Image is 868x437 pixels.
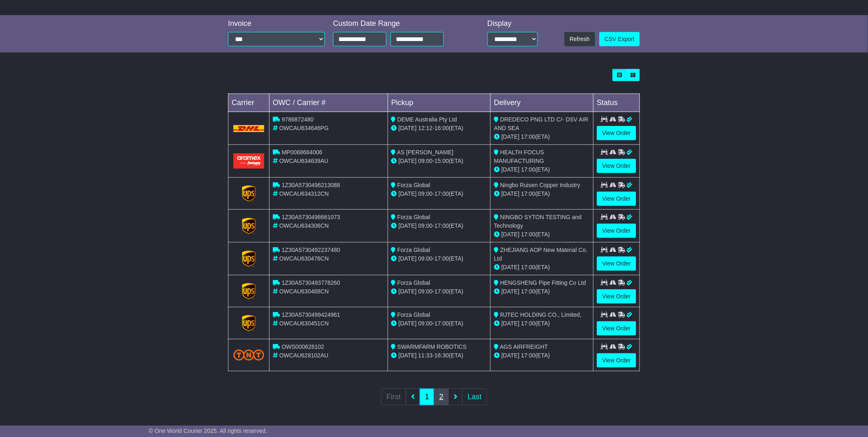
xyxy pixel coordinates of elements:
[597,192,636,206] a: View Order
[501,320,519,327] span: [DATE]
[494,351,590,360] div: (ETA)
[420,389,434,405] a: 1
[418,288,433,295] span: 09:00
[494,319,590,328] div: (ETA)
[494,214,582,229] span: NINGBO SYTON TESTING and Technology
[501,288,519,295] span: [DATE]
[434,190,449,197] span: 17:00
[434,320,449,327] span: 17:00
[434,288,449,295] span: 17:00
[501,190,519,197] span: [DATE]
[391,287,487,296] div: - (ETA)
[282,279,340,286] span: 1Z30A5730493778260
[397,116,457,123] span: DEME Australia Pty Ltd
[418,158,433,164] span: 09:00
[397,214,430,220] span: Forza Global
[521,352,535,359] span: 17:00
[279,288,329,295] span: OWCAU630468CN
[333,19,465,28] div: Custom Date Range
[282,149,322,156] span: MP0068684006
[597,159,636,173] a: View Order
[494,133,590,141] div: (ETA)
[500,311,581,318] span: RJTEC HOLDING CO., Limited,
[434,389,449,405] a: 2
[462,389,487,405] a: Last
[501,133,519,140] span: [DATE]
[233,153,264,169] img: Aramex.png
[521,231,535,238] span: 17:00
[599,32,640,46] a: CSV Export
[418,125,433,131] span: 12:12
[282,343,324,350] span: OWS000628102
[399,255,417,262] span: [DATE]
[500,279,586,286] span: HENGSHENG Pipe Fitting Co Ltd
[494,190,590,198] div: (ETA)
[270,94,388,112] td: OWC / Carrier #
[397,343,467,350] span: SWARMFARM ROBOTICS
[418,352,433,359] span: 11:33
[434,125,449,131] span: 16:00
[279,222,329,229] span: OWCAU634306CN
[494,287,590,296] div: (ETA)
[399,222,417,229] span: [DATE]
[388,94,491,112] td: Pickup
[391,319,487,328] div: - (ETA)
[597,353,636,368] a: View Order
[391,222,487,230] div: - (ETA)
[391,254,487,263] div: - (ETA)
[501,264,519,270] span: [DATE]
[521,288,535,295] span: 17:00
[391,190,487,198] div: - (ETA)
[397,182,430,188] span: Forza Global
[564,32,595,46] button: Refresh
[521,190,535,197] span: 17:00
[418,222,433,229] span: 09:00
[501,352,519,359] span: [DATE]
[487,19,538,28] div: Display
[521,133,535,140] span: 17:00
[242,185,256,202] img: GetCarrierServiceLogo
[391,351,487,360] div: - (ETA)
[434,158,449,164] span: 15:00
[494,263,590,272] div: (ETA)
[494,247,587,262] span: ZHEJIANG AOP New Material Co. Ltd
[279,190,329,197] span: OWCAU634312CN
[418,320,433,327] span: 09:00
[282,214,340,220] span: 1Z30A5730498661073
[494,230,590,239] div: (ETA)
[399,125,417,131] span: [DATE]
[501,231,519,238] span: [DATE]
[397,279,430,286] span: Forza Global
[521,166,535,173] span: 17:00
[279,352,329,359] span: OWCAU628102AU
[279,158,329,164] span: OWCAU634639AU
[391,157,487,165] div: - (ETA)
[597,224,636,238] a: View Order
[399,352,417,359] span: [DATE]
[521,264,535,270] span: 17:00
[494,116,588,131] span: DREDECO PNG LTD C/- DSV AIR AND SEA
[399,158,417,164] span: [DATE]
[391,124,487,133] div: - (ETA)
[399,288,417,295] span: [DATE]
[228,94,270,112] td: Carrier
[282,311,340,318] span: 1Z30A5730499424961
[397,149,454,156] span: AS [PERSON_NAME]
[228,19,325,28] div: Invoice
[594,94,640,112] td: Status
[399,320,417,327] span: [DATE]
[597,289,636,304] a: View Order
[418,190,433,197] span: 09:00
[521,320,535,327] span: 17:00
[397,311,430,318] span: Forza Global
[500,182,580,188] span: Ningbo Ruisen Copper Industry
[399,190,417,197] span: [DATE]
[242,283,256,300] img: GetCarrierServiceLogo
[279,125,329,131] span: OWCAU634646PG
[242,315,256,332] img: GetCarrierServiceLogo
[233,350,264,361] img: TNT_Domestic.png
[233,125,264,132] img: DHL.png
[434,352,449,359] span: 16:30
[597,256,636,271] a: View Order
[434,255,449,262] span: 17:00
